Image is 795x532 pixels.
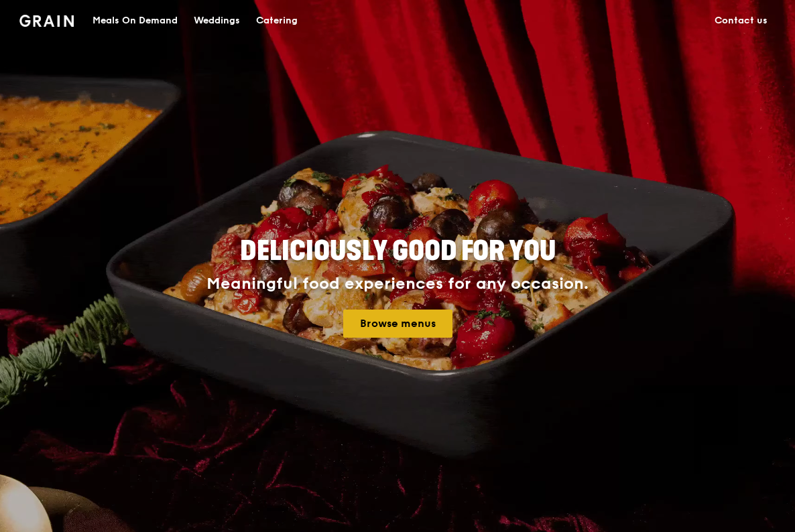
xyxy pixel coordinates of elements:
a: Weddings [186,1,248,41]
a: Catering [248,1,306,41]
img: Grain [19,15,74,27]
a: Browse menus [343,310,452,338]
a: Contact us [707,1,776,41]
div: Catering [256,1,298,41]
div: Meals On Demand [93,1,178,41]
span: Deliciously good for you [240,235,556,267]
div: Meaningful food experiences for any occasion. [156,275,639,293]
div: Weddings [194,1,240,41]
